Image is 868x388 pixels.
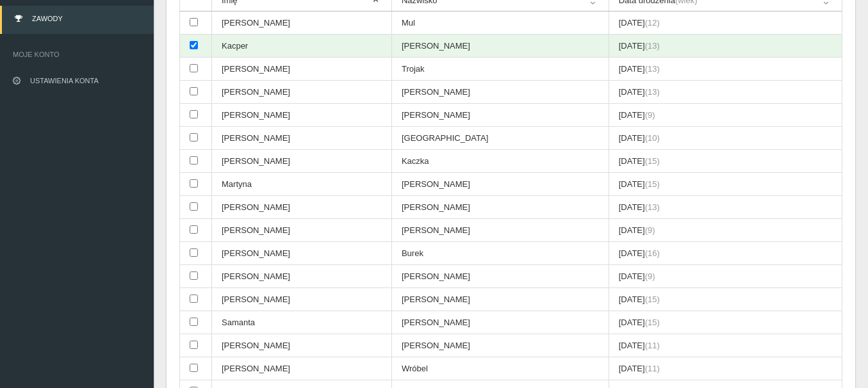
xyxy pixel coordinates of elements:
td: [PERSON_NAME] [212,357,392,380]
td: Martyna [212,173,392,196]
td: [PERSON_NAME] [212,288,392,311]
span: (13) [645,202,660,212]
td: [PERSON_NAME] [212,265,392,288]
td: [PERSON_NAME] [391,265,609,288]
span: (13) [645,64,660,74]
span: (16) [645,248,660,258]
span: (15) [645,179,660,189]
td: [DATE] [609,35,842,58]
span: (15) [645,318,660,327]
td: [PERSON_NAME] [212,334,392,357]
td: [DATE] [609,173,842,196]
td: [PERSON_NAME] [212,104,392,127]
td: [PERSON_NAME] [212,219,392,242]
td: [DATE] [609,12,842,35]
td: [PERSON_NAME] [391,104,609,127]
td: [PERSON_NAME] [391,173,609,196]
td: [PERSON_NAME] [391,196,609,219]
span: (12) [645,18,660,28]
td: [PERSON_NAME] [391,311,609,334]
span: (9) [645,271,655,281]
span: (15) [645,156,660,166]
span: (13) [645,41,660,51]
span: Ustawienia konta [30,77,99,85]
td: [PERSON_NAME] [391,288,609,311]
td: [PERSON_NAME] [212,196,392,219]
td: Trojak [391,58,609,81]
td: [DATE] [609,357,842,380]
td: [DATE] [609,288,842,311]
span: Zawody [32,15,63,22]
td: [PERSON_NAME] [212,150,392,173]
span: (11) [645,364,660,373]
td: [PERSON_NAME] [212,58,392,81]
td: [PERSON_NAME] [391,334,609,357]
td: [DATE] [609,58,842,81]
span: (10) [645,133,660,143]
td: [DATE] [609,242,842,265]
td: [DATE] [609,219,842,242]
td: [GEOGRAPHIC_DATA] [391,127,609,150]
span: (9) [645,110,655,120]
span: Moje konto [13,48,141,61]
span: (13) [645,87,660,97]
td: [PERSON_NAME] [391,35,609,58]
td: [DATE] [609,334,842,357]
td: Kacper [212,35,392,58]
td: [DATE] [609,311,842,334]
td: [PERSON_NAME] [212,12,392,35]
td: Samanta [212,311,392,334]
td: Burek [391,242,609,265]
td: [DATE] [609,81,842,104]
td: Mul [391,12,609,35]
span: (11) [645,341,660,350]
td: [DATE] [609,104,842,127]
td: Kaczka [391,150,609,173]
td: Wróbel [391,357,609,380]
td: [PERSON_NAME] [391,219,609,242]
td: [PERSON_NAME] [391,81,609,104]
td: [PERSON_NAME] [212,81,392,104]
td: [PERSON_NAME] [212,127,392,150]
span: (9) [645,225,655,235]
td: [DATE] [609,265,842,288]
td: [DATE] [609,196,842,219]
td: [PERSON_NAME] [212,242,392,265]
span: (15) [645,295,660,304]
td: [DATE] [609,127,842,150]
td: [DATE] [609,150,842,173]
